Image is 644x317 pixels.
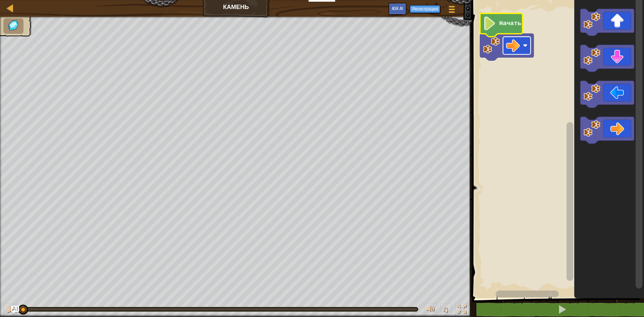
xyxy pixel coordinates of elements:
button: Регистрация [410,5,440,13]
button: Регулировать громкость [424,303,437,317]
button: Показать меню игры [443,3,460,18]
span: Ask AI [392,5,403,11]
text: Начать [499,20,521,27]
button: ♫ [441,303,452,317]
button: Ask AI [388,3,407,15]
button: Ctrl + P: Pause [3,303,17,317]
button: Ask AI [11,306,19,314]
li: Соберите драгоценные камни. [3,18,23,34]
button: Переключить полноэкранный режим [455,303,469,317]
span: ♫ [442,304,449,314]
